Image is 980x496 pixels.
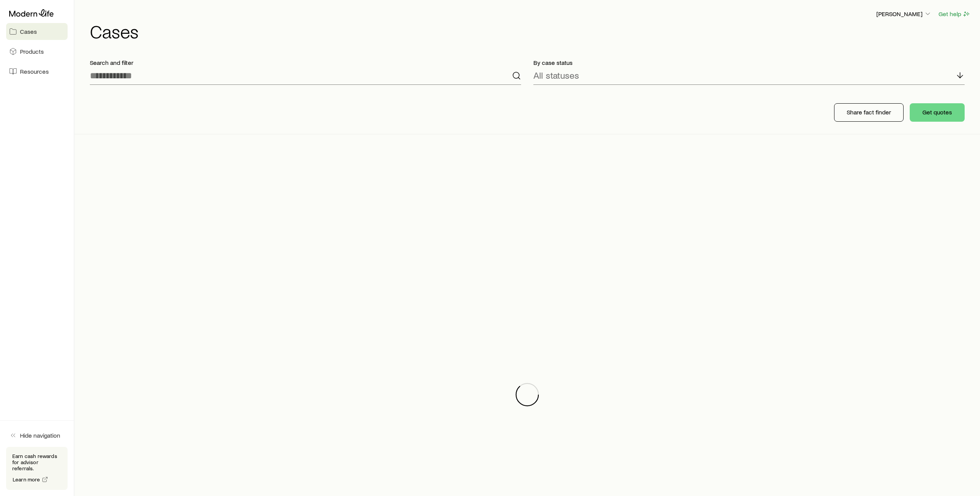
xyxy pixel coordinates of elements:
a: Cases [6,23,68,40]
p: Share fact finder [847,108,891,116]
span: Learn more [13,477,40,482]
p: Search and filter [90,59,521,66]
p: By case status [533,59,965,66]
span: Cases [20,28,37,35]
span: Products [20,48,44,55]
span: Hide navigation [20,432,60,439]
button: Get quotes [910,103,965,122]
button: Share fact finder [834,103,904,122]
button: [PERSON_NAME] [876,10,932,19]
button: Get help [938,10,971,18]
p: Earn cash rewards for advisor referrals. [12,453,61,471]
p: [PERSON_NAME] [876,10,932,18]
h1: Cases [90,22,971,40]
p: All statuses [533,70,579,81]
button: Hide navigation [6,427,68,444]
a: Resources [6,63,68,80]
span: Resources [20,68,49,75]
div: Earn cash rewards for advisor referrals.Learn more [6,447,68,490]
a: Products [6,43,68,60]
